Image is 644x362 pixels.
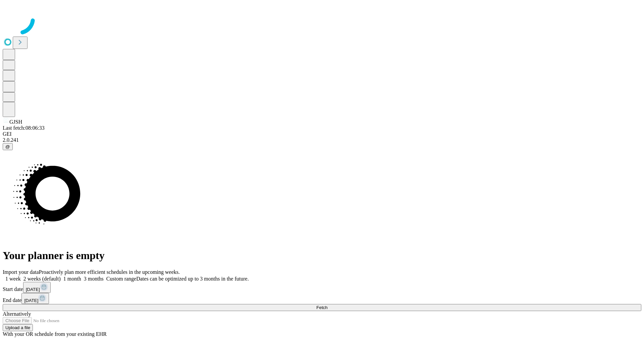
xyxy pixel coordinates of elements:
[3,311,31,317] span: Alternatively
[84,276,104,282] span: 3 months
[24,298,38,303] span: [DATE]
[3,293,641,304] div: End date
[3,331,107,337] span: With your OR schedule from your existing EHR
[3,304,641,311] button: Fetch
[136,276,249,282] span: Dates can be optimized up to 3 months in the future.
[3,143,13,150] button: @
[106,276,136,282] span: Custom range
[3,269,39,275] span: Import your data
[3,324,33,331] button: Upload a file
[5,276,21,282] span: 1 week
[23,276,61,282] span: 2 weeks (default)
[316,305,327,310] span: Fetch
[23,282,51,293] button: [DATE]
[63,276,81,282] span: 1 month
[3,131,641,137] div: GEI
[3,249,641,262] h1: Your planner is empty
[39,269,180,275] span: Proactively plan more efficient schedules in the upcoming weeks.
[9,119,22,125] span: GJSH
[21,293,49,304] button: [DATE]
[5,144,10,149] span: @
[3,125,45,131] span: Last fetch: 08:06:33
[3,137,641,143] div: 2.0.241
[3,282,641,293] div: Start date
[26,287,40,292] span: [DATE]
